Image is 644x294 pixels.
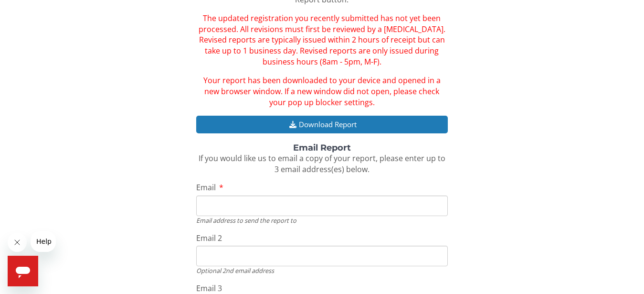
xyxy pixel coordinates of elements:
span: Email [196,182,216,193]
button: Download Report [196,116,448,133]
iframe: Message from company [31,231,56,252]
span: Email 3 [196,283,222,294]
span: Your report has been downloaded to your device and opened in a new browser window. If a new windo... [203,75,441,108]
span: Email 2 [196,233,222,243]
iframe: Button to launch messaging window [8,256,38,286]
span: The updated registration you recently submitted has not yet been processed. All revisions must fi... [199,13,445,67]
span: If you would like us to email a copy of your report, please enter up to 3 email address(es) below. [199,153,445,174]
div: Email address to send the report to [196,216,448,225]
strong: Email Report [293,142,351,153]
iframe: Close message [8,233,27,252]
div: Optional 2nd email address [196,266,448,275]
